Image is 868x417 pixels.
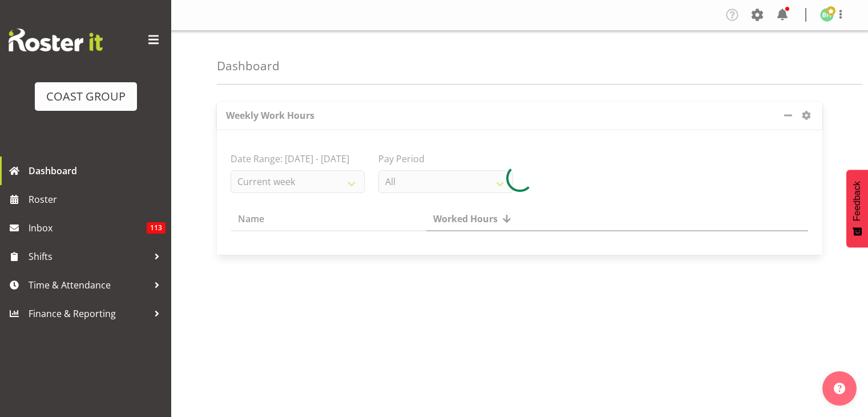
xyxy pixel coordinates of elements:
[29,276,148,294] span: Time & Attendance
[820,8,834,22] img: bryan-humprhries1167.jpg
[29,248,148,265] span: Shifts
[217,59,280,73] h4: Dashboard
[29,219,147,236] span: Inbox
[9,29,103,51] img: Rosterit website logo
[46,88,126,105] div: COAST GROUP
[29,191,165,208] span: Roster
[846,170,868,247] button: Feedback - Show survey
[834,383,845,394] img: help-xxl-2.png
[29,162,165,179] span: Dashboard
[852,181,862,221] span: Feedback
[29,305,148,322] span: Finance & Reporting
[147,222,165,234] span: 113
